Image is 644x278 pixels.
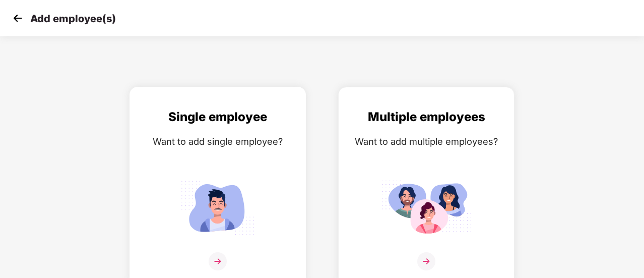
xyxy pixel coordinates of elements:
div: Want to add single employee? [140,134,295,149]
p: Add employee(s) [30,13,116,25]
img: svg+xml;base64,PHN2ZyB4bWxucz0iaHR0cDovL3d3dy53My5vcmcvMjAwMC9zdmciIGlkPSJTaW5nbGVfZW1wbG95ZWUiIH... [172,176,263,239]
div: Multiple employees [349,107,504,127]
div: Single employee [140,107,295,127]
div: Want to add multiple employees? [349,134,504,149]
img: svg+xml;base64,PHN2ZyB4bWxucz0iaHR0cDovL3d3dy53My5vcmcvMjAwMC9zdmciIHdpZHRoPSIzNiIgaGVpZ2h0PSIzNi... [417,252,435,270]
img: svg+xml;base64,PHN2ZyB4bWxucz0iaHR0cDovL3d3dy53My5vcmcvMjAwMC9zdmciIHdpZHRoPSIzNiIgaGVpZ2h0PSIzNi... [209,252,227,270]
img: svg+xml;base64,PHN2ZyB4bWxucz0iaHR0cDovL3d3dy53My5vcmcvMjAwMC9zdmciIHdpZHRoPSIzMCIgaGVpZ2h0PSIzMC... [10,11,25,26]
img: svg+xml;base64,PHN2ZyB4bWxucz0iaHR0cDovL3d3dy53My5vcmcvMjAwMC9zdmciIGlkPSJNdWx0aXBsZV9lbXBsb3llZS... [381,176,472,239]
